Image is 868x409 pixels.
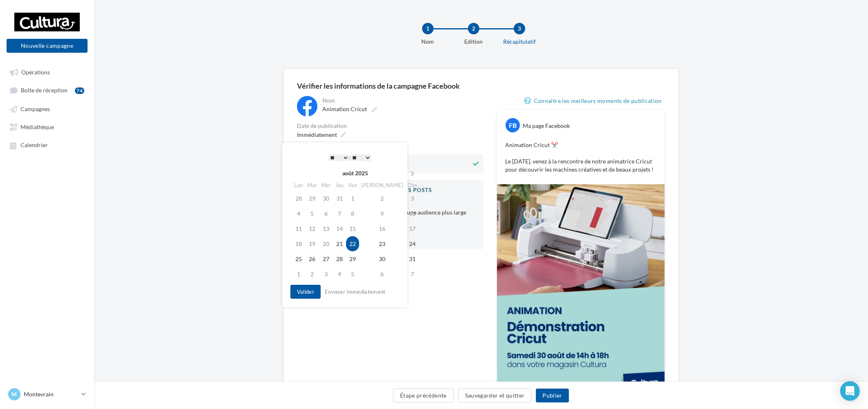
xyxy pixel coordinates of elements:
div: 2 [468,23,479,34]
td: 25 [292,251,305,266]
th: Ven [346,179,359,191]
th: Dim [405,179,420,191]
button: Nouvelle campagne [7,39,88,53]
span: Calendrier [20,142,48,149]
button: Valider [290,285,321,299]
a: Boîte de réception74 [5,83,89,98]
td: 19 [305,236,319,251]
div: 74 [75,87,84,94]
div: Nom [322,98,482,103]
th: Mer [319,179,333,191]
th: Mar [305,179,319,191]
td: 28 [333,251,346,266]
span: Campagnes [20,105,50,112]
div: Ma page Facebook [523,122,570,130]
td: 13 [319,221,333,236]
div: Récapitulatif [493,38,546,46]
th: Lun [292,179,305,191]
button: Sauvegarder et quitter [458,389,532,402]
a: Opérations [5,65,89,79]
a: Connaître les meilleurs moments de publication [524,96,665,106]
div: 3 [514,23,525,34]
td: 3 [319,266,333,282]
div: FB [506,118,520,132]
td: 8 [346,206,359,221]
td: 21 [333,236,346,251]
div: 1 [422,23,434,34]
td: 30 [359,251,405,266]
div: : [308,151,391,163]
button: Publier [536,389,569,402]
div: Vérifier les informations de la campagne Facebook [297,82,665,89]
td: 26 [305,251,319,266]
td: 28 [292,191,305,206]
td: 12 [305,221,319,236]
td: 24 [405,236,420,251]
td: 3 [405,191,420,206]
td: 16 [359,221,405,236]
span: Boîte de réception [21,87,67,94]
td: 2 [305,266,319,282]
div: Edition [447,38,500,46]
th: Jeu [333,179,346,191]
td: 18 [292,236,305,251]
a: Médiathèque [5,119,89,134]
td: 17 [405,221,420,236]
button: Étape précédente [393,389,454,402]
td: 22 [346,236,359,251]
td: 27 [319,251,333,266]
td: 1 [292,266,305,282]
p: Montevrain [24,390,78,398]
td: 5 [305,206,319,221]
td: 31 [405,251,420,266]
td: 15 [346,221,359,236]
td: 31 [333,191,346,206]
a: Campagnes [5,101,89,116]
td: 6 [319,206,333,221]
p: Animation Cricut ✂️ Le [DATE], venez à la rencontre de notre animatrice Cricut pour découvrir les... [505,141,657,174]
td: 20 [319,236,333,251]
div: Nom [402,38,454,46]
td: 29 [305,191,319,206]
td: 30 [319,191,333,206]
td: 5 [346,266,359,282]
span: Médiathèque [20,123,54,130]
div: Date de publication [297,123,483,129]
span: Opérations [21,69,50,76]
td: 2 [359,191,405,206]
a: M Montevrain [7,387,88,402]
td: 7 [333,206,346,221]
td: 29 [346,251,359,266]
th: août 2025 [305,167,405,179]
button: Envoyer immédiatement [322,287,389,297]
th: [PERSON_NAME] [359,179,405,191]
div: Open Intercom Messenger [840,381,860,401]
td: 23 [359,236,405,251]
td: 1 [346,191,359,206]
td: 6 [359,266,405,282]
span: Immédiatement [297,131,337,138]
td: 10 [405,206,420,221]
td: 14 [333,221,346,236]
td: 9 [359,206,405,221]
td: 11 [292,221,305,236]
span: M [12,390,17,398]
td: 4 [333,266,346,282]
td: 4 [292,206,305,221]
span: Animation Cricut [322,105,367,112]
a: Calendrier [5,137,89,152]
td: 7 [405,266,420,282]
